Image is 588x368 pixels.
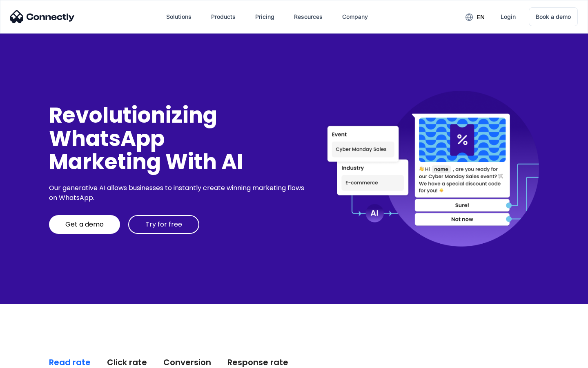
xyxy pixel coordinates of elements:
div: Pricing [255,11,274,22]
a: Book a demo [529,7,578,26]
div: Conversion [163,357,211,368]
div: Try for free [145,220,182,229]
div: Our generative AI allows businesses to instantly create winning marketing flows on WhatsApp. [49,183,307,203]
div: Get a demo [65,220,104,229]
a: Login [494,7,522,27]
a: Try for free [128,215,199,234]
div: Read rate [49,357,91,368]
a: Get a demo [49,215,120,234]
div: Products [211,11,236,22]
div: Click rate [107,357,147,368]
div: Response rate [227,357,288,368]
ul: Language list [16,354,49,365]
div: Revolutionizing WhatsApp Marketing With AI [49,103,307,174]
div: Resources [294,11,323,22]
a: Pricing [249,7,281,27]
div: Company [342,11,368,22]
aside: Language selected: English [8,354,49,365]
div: Solutions [166,11,192,22]
img: Connectly Logo [10,10,75,23]
div: Login [501,11,516,22]
div: en [477,11,485,23]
